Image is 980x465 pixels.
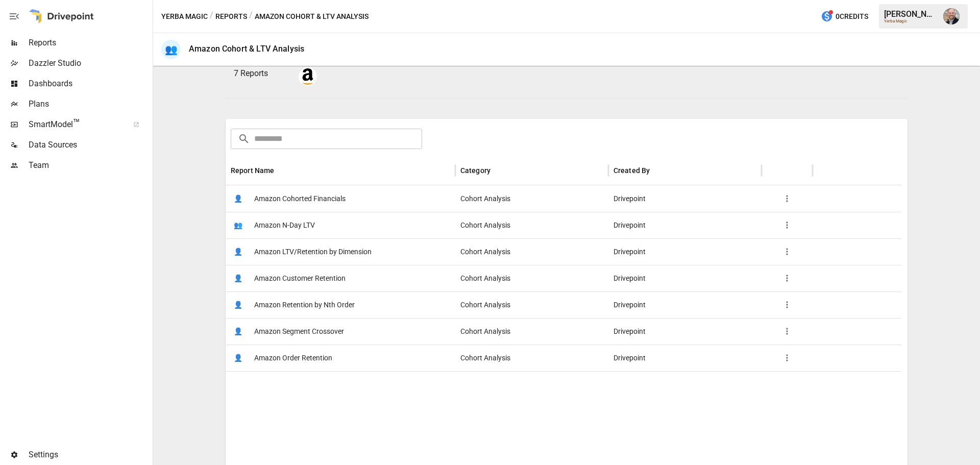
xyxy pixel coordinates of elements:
[884,9,937,19] div: [PERSON_NAME]
[29,159,151,172] span: Team
[231,324,246,339] span: 👤
[254,186,346,212] span: Amazon Cohorted Financials
[161,10,208,23] button: Yerba Magic
[254,345,332,371] span: Amazon Order Retention
[608,212,762,238] div: Drivepoint
[614,166,650,175] div: Created By
[249,10,253,23] div: /
[231,271,246,286] span: 👤
[943,8,960,25] img: Dustin Jacobson
[231,244,246,259] span: 👤
[817,7,872,26] button: 0Credits
[215,10,247,23] button: Reports
[231,297,246,312] span: 👤
[455,345,608,371] div: Cohort Analysis
[492,163,506,178] button: Sort
[29,118,122,131] span: SmartModel
[231,191,246,206] span: 👤
[231,350,246,365] span: 👤
[73,117,80,130] span: ™
[300,68,316,85] img: amazon
[29,449,151,461] span: Settings
[29,37,151,49] span: Reports
[234,67,290,80] p: 7 Reports
[455,318,608,345] div: Cohort Analysis
[276,163,290,178] button: Sort
[254,212,315,238] span: Amazon N-Day LTV
[231,217,246,233] span: 👥
[254,239,372,265] span: Amazon LTV/Retention by Dimension
[836,10,868,23] span: 0 Credits
[460,166,491,175] div: Category
[231,166,275,175] div: Report Name
[455,185,608,212] div: Cohort Analysis
[254,292,355,318] span: Amazon Retention by Nth Order
[608,318,762,345] div: Drivepoint
[455,238,608,265] div: Cohort Analysis
[210,10,213,23] div: /
[29,78,151,90] span: Dashboards
[455,265,608,291] div: Cohort Analysis
[608,291,762,318] div: Drivepoint
[29,139,151,151] span: Data Sources
[937,2,966,31] button: Dustin Jacobson
[884,19,937,23] div: Yerba Magic
[29,57,151,69] span: Dazzler Studio
[608,185,762,212] div: Drivepoint
[189,44,304,54] div: Amazon Cohort & LTV Analysis
[254,265,346,291] span: Amazon Customer Retention
[455,212,608,238] div: Cohort Analysis
[455,291,608,318] div: Cohort Analysis
[651,163,665,178] button: Sort
[608,238,762,265] div: Drivepoint
[608,265,762,291] div: Drivepoint
[29,98,151,110] span: Plans
[161,40,181,59] div: 👥
[254,319,344,345] span: Amazon Segment Crossover
[608,345,762,371] div: Drivepoint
